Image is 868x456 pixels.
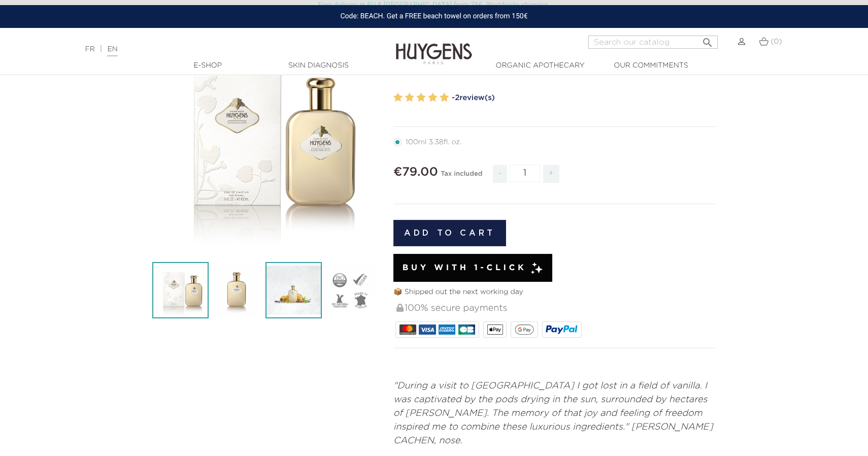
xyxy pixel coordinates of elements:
[771,38,782,45] span: (0)
[393,287,716,298] p: 📦 Shipped out the next working day
[510,165,540,182] input: Quantity
[515,324,534,335] img: google_pay
[396,27,472,66] img: Huygens
[458,324,475,335] img: CB_NATIONALE
[80,43,354,55] div: |
[399,324,416,335] img: MASTERCARD
[405,90,414,105] label: 2
[393,381,713,445] em: "During a visit to [GEOGRAPHIC_DATA] I got lost in a field of vanilla. I was captivated by the po...
[543,165,559,183] span: +
[395,298,716,319] div: 100% secure payments
[452,90,716,106] a: -2review(s)
[419,324,436,335] img: VISA
[393,138,474,146] label: 100ml 3.38fl. oz.
[455,94,459,102] span: 2
[487,324,503,335] img: apple_pay
[393,220,506,246] button: Add to cart
[393,166,438,178] span: €79.00
[157,60,258,71] a: E-Shop
[600,60,702,71] a: Our commitments
[441,163,482,190] div: Tax included
[489,60,591,71] a: Organic Apothecary
[396,304,404,312] img: 100% secure payments
[85,46,94,53] a: FR
[493,165,507,183] span: -
[417,90,426,105] label: 3
[698,32,717,46] button: 
[702,34,714,46] i: 
[440,90,449,105] label: 5
[107,46,117,56] a: EN
[588,36,718,49] input: Search
[393,90,403,105] label: 1
[268,60,369,71] a: Skin Diagnosis
[439,324,455,335] img: AMEX
[428,90,437,105] label: 4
